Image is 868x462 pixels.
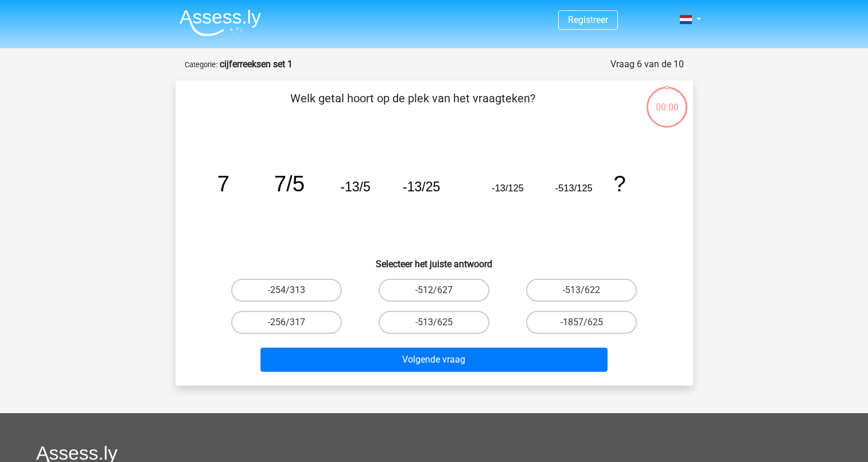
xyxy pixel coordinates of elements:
label: -513/622 [526,279,637,302]
small: Categorie: [185,60,217,69]
label: -512/627 [379,279,489,302]
tspan: -513/125 [555,183,592,193]
label: -256/317 [231,311,342,334]
div: 00:00 [645,86,688,114]
button: Volgende vraag [260,348,608,372]
label: -254/313 [231,279,342,302]
strong: cijferreeksen set 1 [220,59,293,70]
tspan: ? [613,171,625,196]
tspan: -13/25 [403,179,440,194]
tspan: -13/125 [492,183,524,193]
tspan: 7 [217,171,229,196]
img: Assessly [180,9,261,36]
tspan: 7/5 [274,171,304,196]
p: Welk getal hoort op de plek van het vraagteken? [194,90,632,124]
h6: Selecteer het juiste antwoord [194,249,675,269]
div: Vraag 6 van de 10 [610,57,684,71]
tspan: -13/5 [340,179,370,194]
label: -513/625 [379,311,489,334]
label: -1857/625 [526,311,637,334]
a: Registreer [568,14,608,25]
